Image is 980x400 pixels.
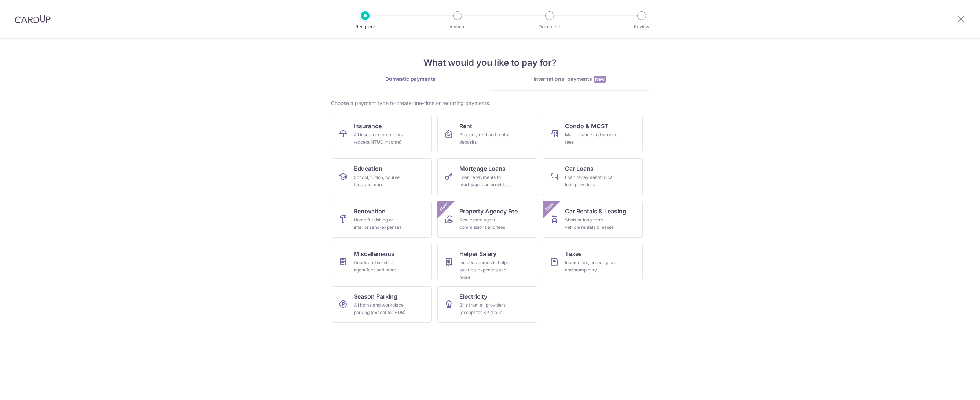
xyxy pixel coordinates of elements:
[565,174,618,188] div: Loan repayments to car loan providers
[437,244,537,280] a: Helper SalaryIncludes domestic helper salaries, expenses and more
[459,164,506,173] span: Mortgage Loans
[354,164,382,173] span: Education
[565,249,582,258] span: Taxes
[459,174,512,188] div: Loan repayments to mortgage loan providers
[354,131,407,146] div: All insurance premiums (except NTUC Income)
[437,201,537,238] a: Property Agency FeeReal estate agent commissions and feesNew
[437,116,537,152] a: RentProperty rent and rental deposits
[437,286,537,323] a: ElectricityBills from all providers (except for SP group)
[459,302,512,316] div: Bills from all providers (except for SP group)
[594,76,606,83] span: New
[332,158,432,195] a: EducationSchool, tuition, course fees and more
[522,23,577,30] p: Document
[459,207,518,216] span: Property Agency Fee
[354,302,407,316] div: All home and workplace parking (except for HDB)
[354,292,397,301] span: Season Parking
[459,249,496,258] span: Helper Salary
[459,122,472,130] span: Rent
[15,15,51,24] img: CardUp
[332,116,432,152] a: InsuranceAll insurance premiums (except NTUC Income)
[614,23,669,30] p: Review
[354,259,407,274] div: Goods and services, agent fees and more
[565,216,618,231] div: Short or long‑term vehicle rentals & leases
[430,23,485,30] p: Amount
[354,249,394,258] span: Miscellaneous
[543,116,643,152] a: Condo & MCSTMaintenance and service fees
[332,201,432,238] a: RenovationHome furnishing or interior reno-expenses
[459,216,512,231] div: Real estate agent commissions and fees
[354,174,407,188] div: School, tuition, course fees and more
[490,75,649,83] div: International payments
[437,158,537,195] a: Mortgage LoansLoan repayments to mortgage loan providers
[332,244,432,280] a: MiscellaneousGoods and services, agent fees and more
[338,23,392,30] p: Recipient
[543,201,555,213] span: New
[459,131,512,146] div: Property rent and rental deposits
[543,201,643,238] a: Car Rentals & LeasingShort or long‑term vehicle rentals & leasesNew
[565,131,618,146] div: Maintenance and service fees
[354,207,386,216] span: Renovation
[437,201,449,213] span: New
[354,216,407,231] div: Home furnishing or interior reno-expenses
[459,292,487,301] span: Electricity
[543,158,643,195] a: Car LoansLoan repayments to car loan providers
[354,122,382,130] span: Insurance
[565,207,626,216] span: Car Rentals & Leasing
[331,56,649,69] h4: What would you like to pay for?
[331,75,490,83] div: Domestic payments
[459,259,512,281] div: Includes domestic helper salaries, expenses and more
[565,164,594,173] span: Car Loans
[565,122,609,130] span: Condo & MCST
[332,286,432,323] a: Season ParkingAll home and workplace parking (except for HDB)
[543,244,643,280] a: TaxesIncome tax, property tax and stamp duty
[565,259,618,274] div: Income tax, property tax and stamp duty
[331,100,649,107] div: Choose a payment type to create one-time or recurring payments.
